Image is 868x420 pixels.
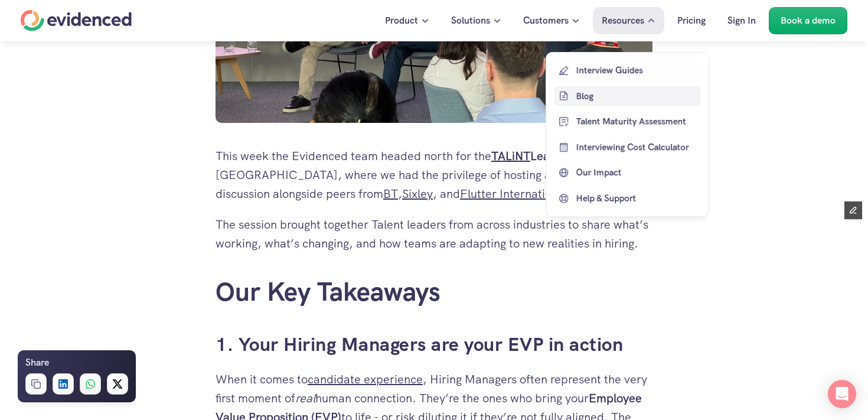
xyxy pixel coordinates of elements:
[828,380,856,408] div: Open Intercom Messenger
[668,7,714,34] a: Pricing
[460,186,567,201] a: Flutter International
[554,60,700,80] a: Interview Guides
[844,201,862,219] button: Edit Framer Content
[216,215,652,253] p: The session brought together Talent leaders from across industries to share what’s working, what’...
[576,191,697,205] p: Help & Support
[576,165,697,180] p: Our Impact
[523,13,569,28] p: Customers
[402,186,433,201] a: Sixley
[308,372,423,387] a: candidate experience
[216,146,652,203] p: This week the Evidenced team headed north for the in [GEOGRAPHIC_DATA], where we had the privileg...
[576,114,697,128] p: Talent Maturity Assessment
[554,137,700,157] a: Interviewing Cost Calculator
[554,112,700,132] a: Talent Maturity Assessment
[769,7,847,34] a: Book a demo
[451,13,490,28] p: Solutions
[719,7,765,34] a: Sign In
[216,275,440,308] a: Our Key Takeaways
[554,162,700,183] a: Our Impact
[727,13,756,28] p: Sign In
[295,390,315,406] em: real
[216,332,623,357] a: 1. Your Hiring Managers are your EVP in action
[554,86,700,106] a: Blog
[385,13,418,28] p: Product
[530,148,630,164] strong: Leaders Workshop
[491,148,530,164] a: TALiNT
[576,89,697,103] p: Blog
[554,188,700,209] a: Help & Support
[21,10,132,31] a: Home
[383,186,398,201] a: BT
[576,140,697,154] p: Interviewing Cost Calculator
[781,13,836,28] p: Book a demo
[25,355,49,370] h6: Share
[602,13,644,28] p: Resources
[576,63,697,77] p: Interview Guides
[677,13,706,28] p: Pricing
